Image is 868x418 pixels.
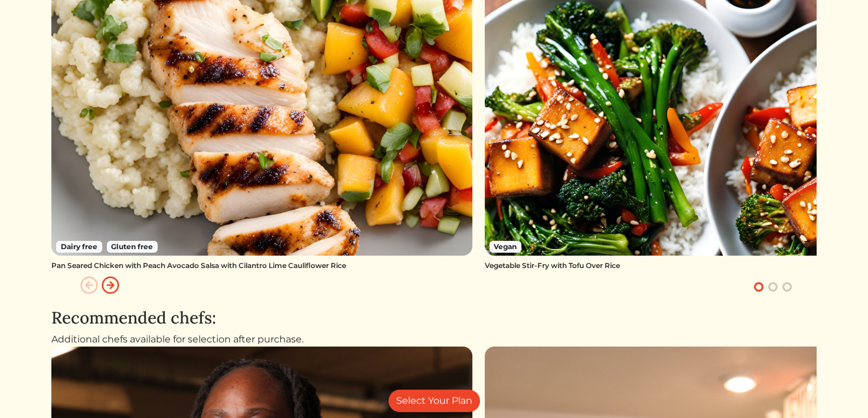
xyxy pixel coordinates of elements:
[107,241,158,253] span: Gluten free
[80,276,99,295] img: arrow_left_circle-e85112c684eda759d60b36925cadc85fc21d73bdafaa37c14bdfe87aa8b63651.svg
[51,308,817,328] h3: Recommended chefs:
[101,276,120,295] img: arrow_right_circle-0c737bc566e65d76d80682a015965e9d48686a7e0252d16461ad7fdad8d1263b.svg
[389,390,480,412] a: Select Your Plan
[490,241,522,253] span: Vegan
[51,332,817,347] div: Additional chefs available for selection after purchase.
[51,260,472,271] div: Pan Seared Chicken with Peach Avocado Salsa with Cilantro Lime Cauliflower Rice
[56,241,102,253] span: Dairy free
